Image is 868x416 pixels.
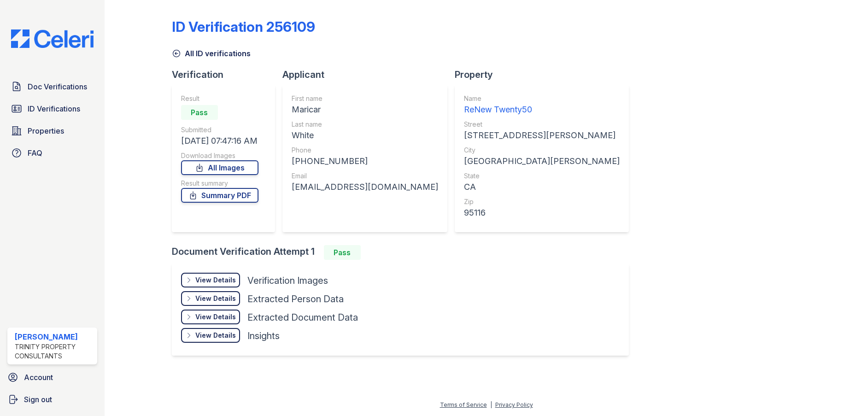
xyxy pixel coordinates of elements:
a: Privacy Policy [495,401,533,408]
span: Account [24,372,53,383]
a: Doc Verifications [7,77,97,96]
div: Extracted Document Data [247,311,358,324]
div: ID Verification 256109 [172,18,315,35]
div: State [464,171,620,181]
div: [DATE] 07:47:16 AM [181,135,258,147]
div: View Details [195,312,236,322]
div: Verification [172,68,282,81]
div: City [464,146,620,155]
div: Result summary [181,179,258,188]
div: Pass [324,245,361,260]
div: Phone [292,146,438,155]
a: Account [4,368,101,387]
div: View Details [195,294,236,303]
div: Result [181,94,258,103]
div: Extracted Person Data [247,293,344,305]
div: [PERSON_NAME] [15,331,94,342]
span: ID Verifications [28,103,80,114]
span: FAQ [28,147,42,158]
div: CA [464,181,620,193]
a: All Images [181,160,258,175]
div: Name [464,94,620,103]
div: ReNew Twenty50 [464,103,620,116]
img: CE_Logo_Blue-a8612792a0a2168367f1c8372b55b34899dd931a85d93a1a3d3e32e68fde9ad4.png [4,29,101,48]
div: Street [464,120,620,129]
div: Download Images [181,151,258,160]
div: [EMAIL_ADDRESS][DOMAIN_NAME] [292,181,438,193]
div: Verification Images [247,274,328,287]
a: Terms of Service [440,401,487,408]
div: 95116 [464,206,620,219]
a: FAQ [7,144,97,162]
div: Document Verification Attempt 1 [172,245,636,260]
div: Email [292,171,438,181]
div: [PHONE_NUMBER] [292,155,438,168]
a: ID Verifications [7,100,97,118]
span: Properties [28,125,64,136]
div: View Details [195,275,236,285]
div: Trinity Property Consultants [15,342,94,361]
div: Insights [247,329,280,342]
a: Properties [7,122,97,140]
iframe: chat widget [829,379,859,407]
span: Doc Verifications [28,81,87,92]
a: Sign out [4,390,101,409]
div: [GEOGRAPHIC_DATA][PERSON_NAME] [464,155,620,168]
span: Sign out [24,394,52,405]
a: All ID verifications [172,48,251,59]
div: Last name [292,120,438,129]
div: View Details [195,331,236,340]
a: Summary PDF [181,188,258,203]
div: Zip [464,197,620,206]
a: Name ReNew Twenty50 [464,94,620,116]
div: First name [292,94,438,103]
div: Submitted [181,125,258,135]
div: Applicant [282,68,455,81]
div: Pass [181,105,218,120]
div: [STREET_ADDRESS][PERSON_NAME] [464,129,620,142]
div: | [490,401,492,408]
div: Property [455,68,636,81]
div: White [292,129,438,142]
div: Maricar [292,103,438,116]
